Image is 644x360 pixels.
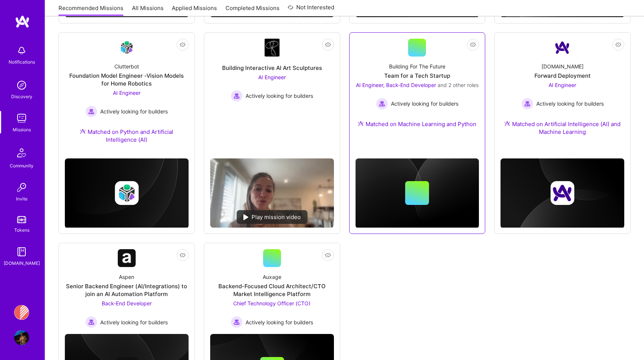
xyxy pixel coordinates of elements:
[536,100,604,107] span: Actively looking for builders
[550,181,574,205] img: Company logo
[376,98,388,110] img: Actively looking for builders
[384,72,450,80] div: Team for a Tech Startup
[13,126,31,134] div: Missions
[470,42,476,48] i: icon EyeClosed
[237,210,307,224] div: Play mission video
[100,318,168,326] span: Actively looking for builders
[14,244,29,259] img: guide book
[85,316,97,328] img: Actively looking for builders
[85,106,97,118] img: Actively looking for builders
[358,120,364,126] img: Ateam Purple Icon
[118,39,136,56] img: Company Logo
[246,318,313,326] span: Actively looking for builders
[356,39,479,137] a: Building For The FutureTeam for a Tech StartupAI Engineer, Back-End Developer and 2 other rolesAc...
[17,216,26,223] img: tokens
[210,158,334,228] img: No Mission
[549,82,576,88] span: AI Engineer
[12,305,31,320] a: Banjo Health: AI Coding Tools Enablement Workshop
[504,120,510,126] img: Ateam Purple Icon
[521,98,533,110] img: Actively looking for builders
[210,39,334,152] a: Company LogoBuilding Interactive AI Art SculpturesAI Engineer Actively looking for buildersActive...
[100,107,168,115] span: Actively looking for builders
[501,39,624,145] a: Company Logo[DOMAIN_NAME]Forward DeploymentAI Engineer Actively looking for buildersActively look...
[4,259,40,267] div: [DOMAIN_NAME]
[14,111,29,126] img: teamwork
[615,42,621,48] i: icon EyeClosed
[231,90,243,102] img: Actively looking for builders
[132,4,164,16] a: All Missions
[233,300,310,306] span: Chief Technology Officer (CTO)
[225,4,280,16] a: Completed Missions
[231,316,243,328] img: Actively looking for builders
[534,72,591,80] div: Forward Deployment
[10,162,34,170] div: Community
[325,252,331,258] i: icon EyeClosed
[391,100,458,107] span: Actively looking for builders
[11,93,32,100] div: Discovery
[263,273,281,281] div: Auxage
[14,330,29,345] img: User Avatar
[501,120,624,136] div: Matched on Artificial Intelligence (AI) and Machine Learning
[358,120,476,128] div: Matched on Machine Learning and Python
[65,282,189,298] div: Senior Backend Engineer (AI/Integrations) to join an AI Automation Platform
[438,82,479,88] span: and 2 other roles
[9,58,35,66] div: Notifications
[542,62,584,70] div: [DOMAIN_NAME]
[65,158,189,228] img: cover
[210,249,334,328] a: AuxageBackend-Focused Cloud Architect/CTO Market Intelligence PlatformChief Technology Officer (C...
[14,305,29,320] img: Banjo Health: AI Coding Tools Enablement Workshop
[15,15,30,28] img: logo
[114,62,139,70] div: Clutterbot
[14,43,29,58] img: bell
[65,128,189,144] div: Matched on Python and Artificial Intelligence (AI)
[265,39,280,57] img: Company Logo
[222,64,322,72] div: Building Interactive AI Art Sculptures
[65,72,189,87] div: Foundation Model Engineer -Vision Models for Home Robotics
[553,39,571,57] img: Company Logo
[113,90,141,96] span: AI Engineer
[115,181,139,205] img: Company logo
[12,330,31,345] a: User Avatar
[356,158,479,228] img: cover
[288,3,334,16] a: Not Interested
[14,78,29,93] img: discovery
[246,92,313,100] span: Actively looking for builders
[180,252,186,258] i: icon EyeClosed
[13,144,31,162] img: Community
[118,249,136,267] img: Company Logo
[210,282,334,298] div: Backend-Focused Cloud Architect/CTO Market Intelligence Platform
[59,4,123,16] a: Recommended Missions
[119,273,134,281] div: Aspen
[16,195,28,203] div: Invite
[325,42,331,48] i: icon EyeClosed
[14,226,29,234] div: Tokens
[65,39,189,152] a: Company LogoClutterbotFoundation Model Engineer -Vision Models for Home RoboticsAI Engineer Activ...
[501,158,624,228] img: cover
[65,249,189,328] a: Company LogoAspenSenior Backend Engineer (AI/Integrations) to join an AI Automation PlatformBack-...
[389,62,445,70] div: Building For The Future
[356,82,436,88] span: AI Engineer, Back-End Developer
[258,74,286,80] span: AI Engineer
[14,180,29,195] img: Invite
[80,128,86,134] img: Ateam Purple Icon
[172,4,217,16] a: Applied Missions
[243,214,249,220] img: play
[180,42,186,48] i: icon EyeClosed
[102,300,152,306] span: Back-End Developer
